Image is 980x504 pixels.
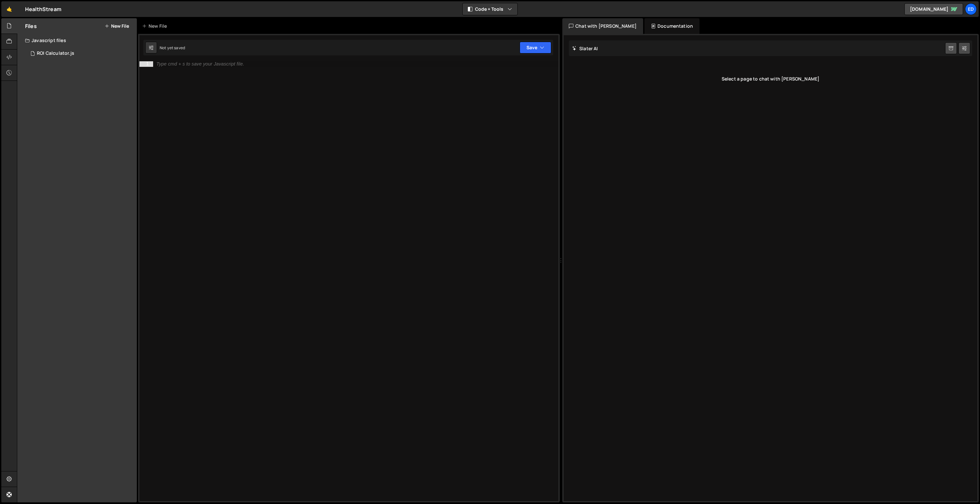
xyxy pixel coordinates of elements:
h2: Files [25,22,37,30]
a: 🤙 [1,1,17,17]
button: New File [105,23,129,29]
div: ROI Calculator.js [37,51,74,56]
div: Documentation [644,18,699,34]
div: New File [142,23,169,29]
div: Javascript files [17,34,137,47]
div: 1 [139,61,153,67]
div: Chat with [PERSON_NAME] [562,18,643,34]
button: Code + Tools [463,3,517,15]
a: Ed [965,3,977,15]
div: 16443/44537.js [25,47,137,60]
button: Save [520,42,551,53]
div: Select a page to chat with [PERSON_NAME] [569,66,972,92]
a: [DOMAIN_NAME] [904,3,963,15]
div: Not yet saved [160,45,185,51]
div: Type cmd + s to save your Javascript file. [156,62,244,67]
h2: Slater AI [572,45,598,52]
div: HealthStream [25,5,61,13]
